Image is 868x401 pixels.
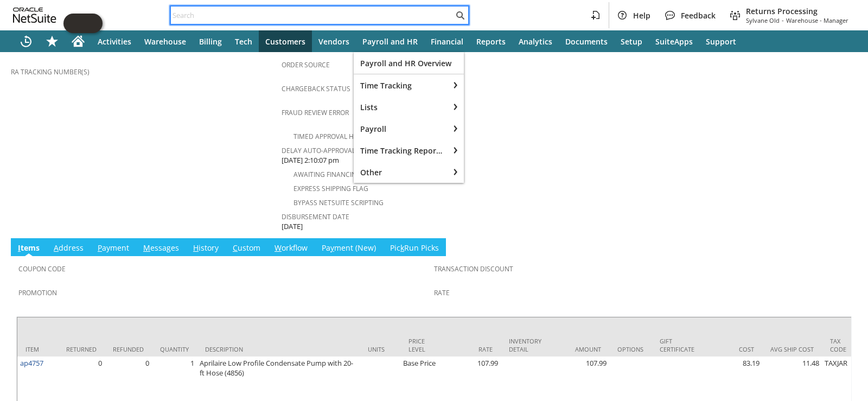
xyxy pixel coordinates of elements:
a: Items [15,243,42,254]
span: Analytics [519,36,552,47]
a: Payroll and HR [356,30,424,52]
svg: Search [454,9,467,22]
a: Tech [228,30,259,52]
a: Transaction Discount [434,264,513,273]
div: Refunded [113,345,144,353]
input: Search [171,9,454,22]
a: Timed Approval Hold [293,132,367,141]
div: Units [368,345,392,353]
span: Returns Processing [746,6,848,16]
a: Payroll and HR Overview [354,52,464,74]
a: Coupon Code [18,264,66,273]
a: Billing [193,30,228,52]
span: Support [706,36,736,47]
span: - [782,16,784,24]
span: Help [633,10,650,21]
a: Payment [95,243,132,254]
a: Warehouse [138,30,193,52]
svg: Home [72,35,85,48]
a: Awaiting Financing Application [293,170,404,179]
div: Shortcuts [39,30,65,52]
a: Address [51,243,86,254]
div: Rate [449,345,493,353]
a: Activities [91,30,138,52]
div: Tax Code [830,337,854,353]
span: Time Tracking Reports [360,145,442,156]
div: Options [617,345,643,353]
span: Financial [431,36,463,47]
span: Time Tracking [360,80,442,91]
span: Payroll [360,124,442,134]
div: Other [354,161,449,183]
a: Customers [259,30,312,52]
a: PickRun Picks [387,243,442,254]
span: Oracle Guided Learning Widget. To move around, please hold and drag [83,14,103,33]
a: History [190,243,221,254]
iframe: Click here to launch Oracle Guided Learning Help Panel [63,14,103,33]
span: Feedback [681,10,716,21]
div: Item [25,345,50,353]
span: [DATE] 2:10:07 pm [282,155,339,166]
span: k [400,243,404,253]
span: Other [360,167,442,177]
a: Fraud Review Error [282,108,349,117]
a: SuiteApps [649,30,699,52]
span: Customers [265,36,305,47]
a: Chargeback Status [282,84,350,93]
a: Financial [424,30,470,52]
span: A [54,243,59,253]
a: Disbursement Date [282,212,349,221]
span: Tech [235,36,252,47]
div: Time Tracking [354,74,449,96]
a: Rate [434,288,450,297]
div: Time Tracking Reports [354,139,449,161]
div: Description [205,345,352,353]
a: Support [699,30,743,52]
span: C [233,243,238,253]
div: Inventory Detail [509,337,541,353]
span: Warehouse [144,36,186,47]
a: Custom [230,243,263,254]
a: Home [65,30,91,52]
span: W [275,243,282,253]
a: RA Tracking Number(s) [11,67,90,77]
a: Recent Records [13,30,39,52]
svg: Recent Records [20,35,33,48]
svg: logo [13,8,56,23]
span: Lists [360,102,442,112]
div: Avg Ship Cost [770,345,814,353]
div: Gift Certificate [660,337,694,353]
a: Messages [141,243,182,254]
span: Documents [565,36,608,47]
div: Lists [354,96,449,118]
a: ap4757 [20,358,43,368]
a: Promotion [18,288,57,297]
a: Express Shipping Flag [293,184,368,193]
span: P [98,243,102,253]
a: Documents [559,30,614,52]
div: Returned [66,345,97,353]
span: Setup [621,36,642,47]
a: Unrolled view on [838,240,851,253]
a: Analytics [512,30,559,52]
span: Sylvane Old [746,16,780,24]
a: Order Source [282,60,330,69]
span: Reports [476,36,506,47]
svg: Shortcuts [46,35,59,48]
span: Activities [98,36,131,47]
a: Payment (New) [319,243,379,254]
span: Payroll and HR Overview [360,58,457,68]
div: Payroll [354,118,449,139]
a: Setup [614,30,649,52]
span: Payroll and HR [362,36,418,47]
div: Cost [711,345,754,353]
div: Price Level [409,337,433,353]
span: [DATE] [282,221,303,232]
span: M [143,243,150,253]
span: Warehouse - Manager [786,16,848,24]
span: H [193,243,199,253]
span: SuiteApps [655,36,693,47]
div: Quantity [160,345,189,353]
a: Bypass NetSuite Scripting [293,198,384,207]
a: Workflow [272,243,310,254]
